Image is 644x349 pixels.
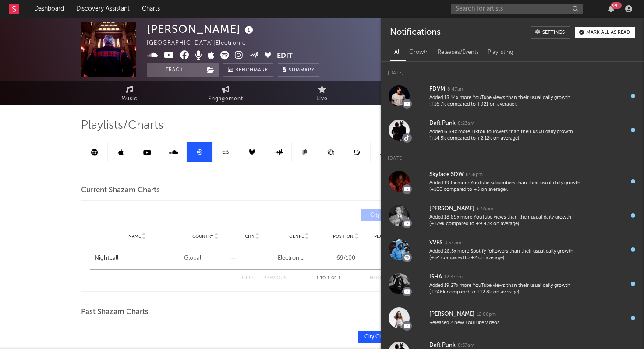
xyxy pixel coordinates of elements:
[477,206,493,212] div: 6:55pm
[429,169,464,180] div: Skyface SDW
[366,213,407,218] span: City Chart ( 0 )
[81,307,149,317] span: Past Shazam Charts
[483,45,518,60] div: Playlisting
[429,320,584,326] div: Released 2 new YouTube videos.
[316,94,328,104] span: Live
[121,94,138,104] span: Music
[128,234,141,239] span: Name
[177,81,274,105] a: Engagement
[245,234,255,239] span: City
[381,267,644,301] a: ISHA12:37pmAdded 19.27x more YouTube views than their usual daily growth (+246k compared to +12.8...
[444,274,463,281] div: 12:37pm
[374,234,407,239] span: Peak Position
[477,311,496,318] div: 12:00pm
[531,26,570,39] a: Settings
[370,81,467,105] a: Audience
[466,172,483,178] div: 6:58pm
[429,118,456,129] div: Daft Punk
[429,84,445,95] div: FDVM
[358,331,417,343] button: City Chart(232)
[325,254,367,263] div: 69 / 100
[95,254,180,263] a: Nightcall
[274,81,370,105] a: Live
[611,2,622,9] div: 99 +
[586,30,630,35] div: Mark all as read
[320,276,326,280] span: to
[575,27,635,38] button: Mark all as read
[429,272,442,282] div: ISHA
[429,248,584,262] div: Added 28.5x more Spotify followers than their usual daily growth (+54 compared to +2 on average).
[445,240,461,247] div: 3:54pm
[277,51,293,62] button: Edit
[278,63,319,77] button: Summary
[147,63,202,77] button: Track
[364,335,404,340] span: City Chart ( 232 )
[223,63,273,77] a: Benchmark
[447,86,464,93] div: 8:47am
[381,113,644,147] a: Daft Punk8:23amAdded 6.84x more Tiktok followers than their usual daily growth (+14.5k compared t...
[331,276,336,280] span: of
[433,45,483,60] div: Releases/Events
[81,120,163,131] span: Playlists/Charts
[429,180,584,194] div: Added 19.0x more YouTube subscribers than their usual daily growth (+100 compared to +5 on average).
[429,282,584,296] div: Added 19.27x more YouTube views than their usual daily growth (+246k compared to +12.8k on average).
[208,94,243,104] span: Engagement
[81,81,177,105] a: Music
[235,65,269,76] span: Benchmark
[429,214,584,228] div: Added 18.89x more YouTube views than their usual daily growth (+179k compared to +9.47k on average).
[390,26,440,39] div: Notifications
[429,309,474,320] div: [PERSON_NAME]
[147,22,255,36] div: [PERSON_NAME]
[304,273,352,284] div: 1 1 1
[361,209,420,221] button: City Chart(0)
[289,234,304,239] span: Genre
[381,198,644,233] a: [PERSON_NAME]6:55pmAdded 18.89x more YouTube views than their usual daily growth (+179k compared ...
[381,79,644,113] a: FDVM8:47amAdded 18.14x more YouTube views than their usual daily growth (+16.7k compared to +921 ...
[381,164,644,198] a: Skyface SDW6:58pmAdded 19.0x more YouTube subscribers than their usual daily growth (+100 compare...
[390,45,405,60] div: All
[381,233,644,267] a: VVES3:54pmAdded 28.5x more Spotify followers than their usual daily growth (+54 compared to +2 on...
[458,342,474,349] div: 8:37am
[429,204,474,214] div: [PERSON_NAME]
[242,276,255,281] button: First
[370,276,382,281] button: Next
[81,185,160,196] span: Current Shazam Charts
[147,38,256,49] div: [GEOGRAPHIC_DATA] | Electronic
[458,120,474,127] div: 8:23am
[289,68,315,73] span: Summary
[192,234,213,239] span: Country
[278,254,320,263] div: Electronic
[263,276,287,281] button: Previous
[429,238,442,248] div: VVES
[381,301,644,335] a: [PERSON_NAME]12:00pmReleased 2 new YouTube videos.
[381,147,644,164] div: [DATE]
[333,234,354,239] span: Position
[451,4,583,14] input: Search for artists
[429,129,584,142] div: Added 6.84x more Tiktok followers than their usual daily growth (+14.5k compared to +2.12k on ave...
[184,254,226,263] div: Global
[542,30,565,35] div: Settings
[405,45,433,60] div: Growth
[429,95,584,108] div: Added 18.14x more YouTube views than their usual daily growth (+16.7k compared to +921 on average).
[381,62,644,79] div: [DATE]
[608,5,614,12] button: 99+
[372,254,414,263] div: 1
